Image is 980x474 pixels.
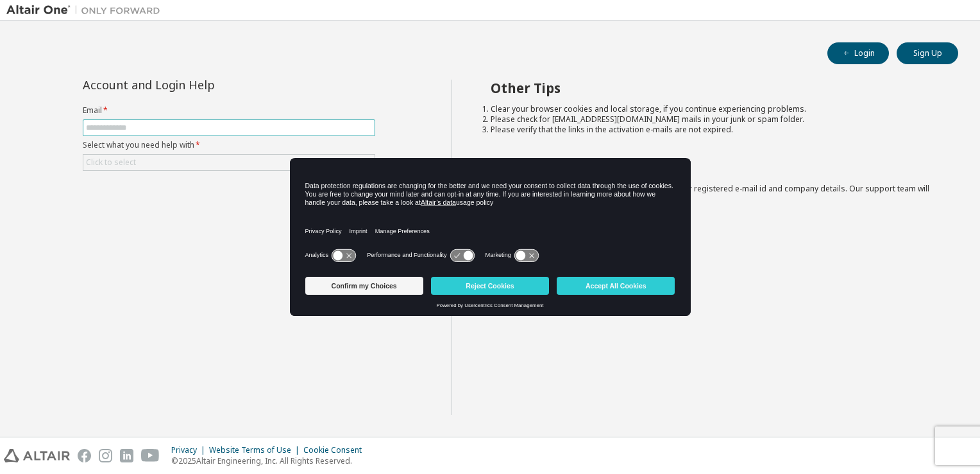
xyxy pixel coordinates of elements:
div: Website Terms of Use [209,445,303,455]
button: Login [827,42,889,64]
p: © 2025 Altair Engineering, Inc. All Rights Reserved. [171,455,369,466]
div: Privacy [171,445,209,455]
img: instagram.svg [99,449,112,462]
label: Select what you need help with [83,140,375,150]
img: Altair One [6,4,167,17]
button: Sign Up [897,42,958,64]
img: altair_logo.svg [4,449,70,462]
img: linkedin.svg [120,449,133,462]
li: Please check for [EMAIL_ADDRESS][DOMAIN_NAME] mails in your junk or spam folder. [491,114,936,125]
h2: Not sure how to login? [491,159,936,176]
li: Please verify that the links in the activation e-mails are not expired. [491,125,936,135]
div: Click to select [83,155,375,170]
img: youtube.svg [141,449,160,462]
div: Account and Login Help [83,80,317,90]
img: facebook.svg [78,449,91,462]
label: Email [83,105,375,116]
h2: Other Tips [491,80,936,96]
span: with a brief description of the problem, your registered e-mail id and company details. Our suppo... [491,183,929,204]
div: Cookie Consent [303,445,369,455]
li: Clear your browser cookies and local storage, if you continue experiencing problems. [491,104,936,114]
div: Click to select [86,157,136,168]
